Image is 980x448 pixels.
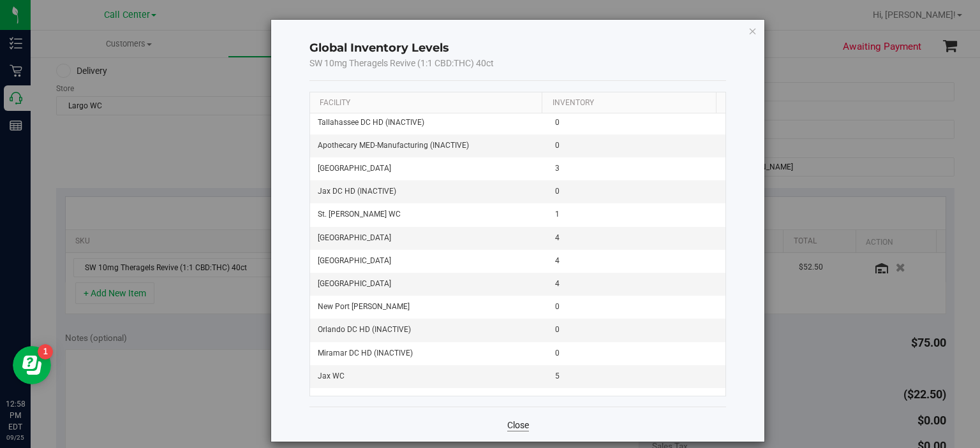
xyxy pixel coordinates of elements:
span: SW 10mg Theragels Revive (1:1 CBD:THC) 40ct [309,58,494,68]
span: [GEOGRAPHIC_DATA] [318,255,391,267]
span: 4 [555,232,560,244]
span: New Port [PERSON_NAME] [318,301,410,313]
span: [GEOGRAPHIC_DATA] [318,278,391,290]
span: Orlando DC HD (INACTIVE) [318,324,411,336]
span: 0 [555,324,560,336]
span: Jax DC HD (INACTIVE) [318,185,396,198]
a: Close [507,419,529,431]
span: St. [PERSON_NAME] WC [318,208,401,220]
span: Jax WC [318,370,345,382]
span: 0 [555,347,560,359]
span: 1 [555,208,560,220]
h4: Global Inventory Levels [309,40,727,57]
span: 3 [555,163,560,175]
span: 4 [555,255,560,267]
span: Apothecary MED-Manufacturing (INACTIVE) [318,140,469,152]
span: [GEOGRAPHIC_DATA] [318,232,391,244]
iframe: Resource center unread badge [38,344,53,359]
a: Facility [320,98,350,107]
span: 6 [555,393,560,405]
span: 0 [555,301,560,313]
span: 0 [555,185,560,198]
span: Port Orange WC [318,393,373,405]
span: Miramar DC HD (INACTIVE) [318,347,413,359]
span: 4 [555,278,560,290]
span: Tallahassee DC HD (INACTIVE) [318,117,424,129]
iframe: Resource center [13,346,51,384]
span: 0 [555,117,560,129]
span: 5 [555,370,560,382]
a: Inventory [553,98,594,107]
span: 0 [555,140,560,152]
span: [GEOGRAPHIC_DATA] [318,163,391,175]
